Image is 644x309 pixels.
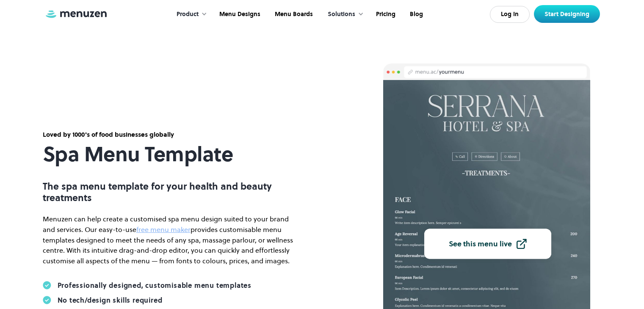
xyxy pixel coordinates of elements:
div: Solutions [319,1,368,28]
div: Product [177,10,199,19]
a: Blog [402,1,429,28]
div: Loved by 1000's of food businesses globally [43,130,297,139]
a: Pricing [368,1,402,28]
a: Start Designing [534,5,600,23]
h1: Spa Menu Template [43,143,297,166]
div: Professionally designed, customisable menu templates [58,281,252,290]
a: Log In [490,6,530,23]
div: See this menu live [449,240,512,248]
a: Menu Boards [267,1,319,28]
p: Menuzen can help create a customised spa menu design suited to your brand and services. Our easy-... [43,214,297,266]
a: See this menu live [424,229,551,259]
div: No tech/design skills required [58,296,163,304]
div: Solutions [328,10,355,19]
p: The spa menu template for your health and beauty treatments [43,181,297,203]
a: free menu maker [136,225,191,234]
a: Menu Designs [211,1,267,28]
div: Product [168,1,211,28]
